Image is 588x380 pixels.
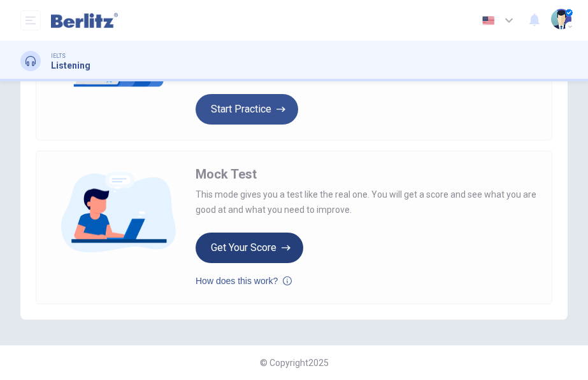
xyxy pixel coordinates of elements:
[51,51,66,60] span: IELTS
[551,9,571,29] img: Profile picture
[196,94,298,125] button: Start Practice
[20,10,41,31] button: open mobile menu
[196,273,292,288] button: How does this work?
[51,8,118,33] img: Berlitz Latam logo
[196,233,303,263] button: Get Your Score
[480,16,496,25] img: en
[196,166,257,182] span: Mock Test
[260,358,329,368] span: © Copyright 2025
[196,187,536,217] span: This mode gives you a test like the real one. You will get a score and see what you are good at a...
[51,60,90,71] h1: Listening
